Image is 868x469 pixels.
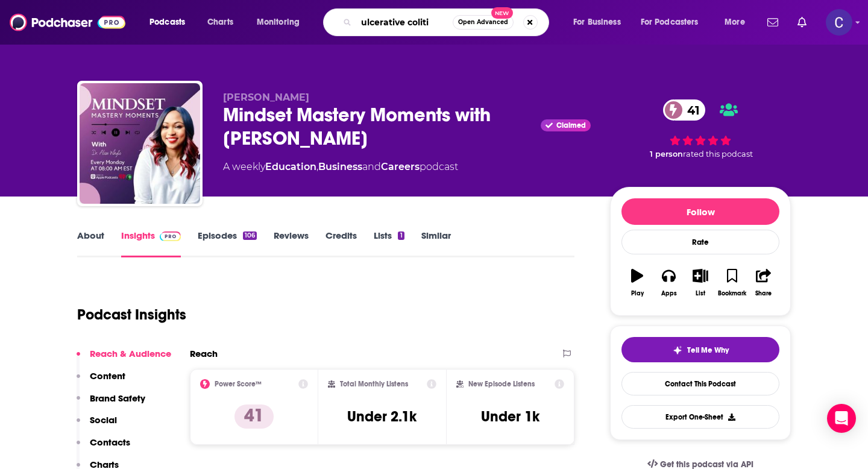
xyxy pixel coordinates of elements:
button: open menu [565,13,636,32]
span: Claimed [556,122,586,128]
span: Logged in as publicityxxtina [826,9,852,36]
button: Content [77,370,125,392]
span: Monitoring [257,14,300,31]
span: Open Advanced [458,19,508,25]
button: Bookmark [716,261,747,304]
img: Mindset Mastery Moments with Dr. Alisa Whyte [80,83,200,204]
span: 41 [675,99,706,121]
div: A weekly podcast [223,160,458,174]
span: , [316,161,318,172]
span: Charts [207,14,233,31]
a: Charts [200,13,241,32]
div: Share [755,290,772,297]
span: Tell Me Why [687,345,729,355]
a: Credits [325,230,357,257]
div: Apps [661,290,677,297]
a: Reviews [274,230,309,257]
button: Contacts [77,436,130,459]
input: Search podcasts, credits, & more... [356,13,453,32]
h3: Under 2.1k [347,408,417,426]
button: Share [748,261,779,304]
a: Episodes106 [198,230,257,257]
span: and [362,161,381,172]
button: tell me why sparkleTell Me Why [621,337,779,362]
p: Content [90,370,125,382]
button: Play [621,261,653,304]
img: Podchaser Pro [160,231,181,241]
button: open menu [633,13,716,32]
button: List [685,261,716,304]
h2: Total Monthly Listens [340,380,408,388]
button: Brand Safety [77,392,145,415]
div: 41 1 personrated this podcast [610,92,791,166]
span: More [725,14,745,31]
span: For Business [573,14,621,31]
p: Social [90,414,117,426]
button: open menu [248,13,315,32]
p: 41 [234,404,274,429]
button: Export One-Sheet [621,405,779,429]
a: About [77,230,104,257]
span: Podcasts [149,14,185,31]
div: Open Intercom Messenger [827,404,856,433]
button: Open AdvancedNew [453,15,514,30]
a: Lists1 [374,230,404,257]
span: [PERSON_NAME] [223,92,309,103]
img: Podchaser - Follow, Share and Rate Podcasts [10,11,125,34]
button: Apps [653,261,684,304]
div: Bookmark [718,290,746,297]
a: Similar [421,230,451,257]
a: 41 [663,99,706,121]
a: Contact This Podcast [621,372,779,395]
img: User Profile [826,9,852,36]
a: Careers [381,161,420,172]
button: Reach & Audience [77,348,171,370]
div: 106 [243,231,257,240]
div: Rate [621,230,779,254]
button: Show profile menu [826,9,852,36]
span: New [491,7,513,19]
p: Brand Safety [90,392,145,404]
h3: Under 1k [481,408,539,426]
h2: Power Score™ [215,380,262,388]
h1: Podcast Insights [77,306,186,324]
h2: Reach [190,348,218,359]
a: Show notifications dropdown [763,12,783,33]
button: open menu [716,13,760,32]
button: open menu [141,13,201,32]
img: tell me why sparkle [673,345,682,355]
a: Education [265,161,316,172]
span: rated this podcast [683,150,753,159]
div: 1 [398,231,404,240]
a: Show notifications dropdown [793,12,811,33]
p: Contacts [90,436,130,448]
span: For Podcasters [641,14,699,31]
div: List [696,290,705,297]
button: Follow [621,198,779,225]
div: Search podcasts, credits, & more... [335,8,561,36]
h2: New Episode Listens [468,380,535,388]
button: Social [77,414,117,436]
p: Reach & Audience [90,348,171,359]
a: InsightsPodchaser Pro [121,230,181,257]
span: 1 person [650,150,683,159]
a: Business [318,161,362,172]
div: Play [631,290,644,297]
